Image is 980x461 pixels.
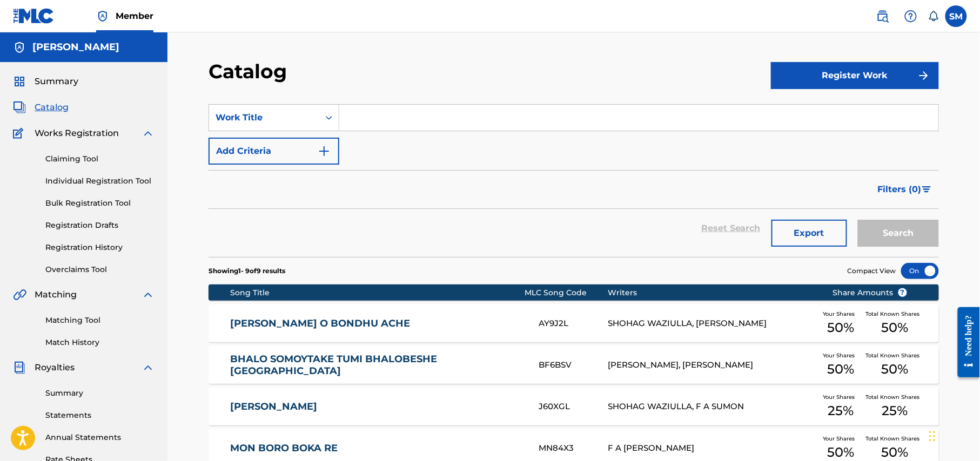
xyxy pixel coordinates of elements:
[771,62,939,89] button: Register Work
[35,75,78,88] span: Summary
[142,361,155,374] img: expand
[866,435,924,443] span: Total Known Shares
[928,11,939,22] div: Notifications
[828,401,854,421] span: 25 %
[823,393,859,401] span: Your Shares
[13,75,26,88] img: Summary
[828,360,855,379] span: 50 %
[13,101,26,114] img: Catalog
[13,101,69,114] a: CatalogCatalog
[35,361,75,374] span: Royalties
[231,353,525,377] a: BHALO SOMOYTAKE TUMI BHALOBESHE [GEOGRAPHIC_DATA]
[922,186,931,193] img: filter
[900,5,922,27] div: Help
[898,288,907,297] span: ?
[823,435,859,443] span: Your Shares
[45,337,155,348] a: Match History
[209,104,939,257] form: Search Form
[608,359,816,371] div: [PERSON_NAME], [PERSON_NAME]
[13,288,26,301] img: Matching
[525,287,608,299] div: MLC Song Code
[833,287,908,299] span: Share Amounts
[950,299,980,386] iframe: Resource Center
[32,41,119,53] h5: SHOHAG MREDHA
[882,401,908,421] span: 25 %
[231,401,525,413] a: [PERSON_NAME]
[318,145,331,158] img: 9d2ae6d4665cec9f34b9.svg
[608,287,816,299] div: Writers
[13,75,78,88] a: SummarySummary
[209,138,339,165] button: Add Criteria
[866,393,924,401] span: Total Known Shares
[142,127,155,140] img: expand
[13,361,26,374] img: Royalties
[231,287,525,299] div: Song Title
[45,410,155,421] a: Statements
[231,442,525,455] a: MON BORO BOKA RE
[45,388,155,399] a: Summary
[828,318,855,337] span: 50 %
[926,409,980,461] iframe: Chat Widget
[35,127,119,140] span: Works Registration
[45,198,155,209] a: Bulk Registration Tool
[608,442,816,455] div: F A [PERSON_NAME]
[96,10,109,23] img: Top Rightsholder
[608,317,816,330] div: SHOHAG WAZIULLA, [PERSON_NAME]
[882,360,909,379] span: 50 %
[904,10,917,23] img: help
[878,183,922,196] span: Filters ( 0 )
[866,310,924,318] span: Total Known Shares
[823,310,859,318] span: Your Shares
[539,401,608,413] div: J60XGL
[917,69,930,82] img: f7272a7cc735f4ea7f67.svg
[539,442,608,455] div: MN84X3
[771,220,847,247] button: Export
[45,175,155,187] a: Individual Registration Tool
[848,266,896,276] span: Compact View
[882,318,909,337] span: 50 %
[35,101,69,114] span: Catalog
[871,176,939,203] button: Filters (0)
[45,153,155,165] a: Claiming Tool
[45,264,155,275] a: Overclaims Tool
[13,127,27,140] img: Works Registration
[45,242,155,253] a: Registration History
[45,432,155,443] a: Annual Statements
[608,401,816,413] div: SHOHAG WAZIULLA, F A SUMON
[866,351,924,360] span: Total Known Shares
[823,351,859,360] span: Your Shares
[209,266,285,276] p: Showing 1 - 9 of 9 results
[216,111,313,124] div: Work Title
[929,420,936,452] div: Drag
[13,41,26,54] img: Accounts
[45,220,155,231] a: Registration Drafts
[231,317,525,330] a: [PERSON_NAME] O BONDHU ACHE
[13,8,55,24] img: MLC Logo
[872,5,894,27] a: Public Search
[116,10,153,22] span: Member
[35,288,77,301] span: Matching
[45,315,155,326] a: Matching Tool
[945,5,967,27] div: User Menu
[876,10,889,23] img: search
[539,359,608,371] div: BF6BSV
[142,288,155,301] img: expand
[539,317,608,330] div: AY9J2L
[209,59,292,84] h2: Catalog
